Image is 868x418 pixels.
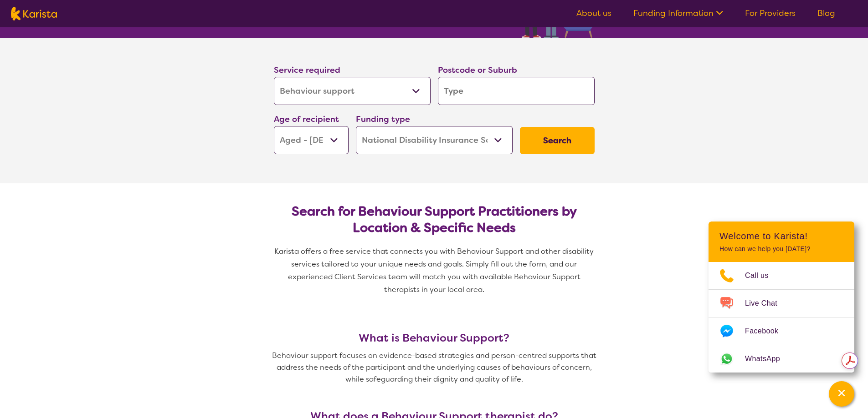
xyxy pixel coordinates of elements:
span: Facebook [745,324,789,338]
p: How can we help you [DATE]? [719,245,843,253]
input: Type [438,77,595,105]
label: Service required [274,65,340,76]
h2: Welcome to Karista! [719,231,843,242]
a: Blog [817,8,835,19]
button: Channel Menu [829,381,854,407]
div: Channel Menu [709,222,854,373]
span: WhatsApp [745,352,791,366]
a: Funding Information [633,8,723,19]
p: Behaviour support focuses on evidence-based strategies and person-centred supports that address t... [270,350,598,385]
ul: Choose channel [709,262,854,373]
h2: Search for Behaviour Support Practitioners by Location & Specific Needs [281,203,587,236]
button: Search [520,127,595,154]
span: Live Chat [745,297,788,310]
a: For Providers [745,8,796,19]
label: Funding type [356,114,410,125]
span: Call us [745,269,780,282]
h3: What is Behaviour Support? [270,332,598,344]
a: Web link opens in a new tab. [709,345,854,373]
img: Karista logo [11,7,57,20]
p: Karista offers a free service that connects you with Behaviour Support and other disability servi... [270,245,598,296]
label: Age of recipient [274,114,339,125]
label: Postcode or Suburb [438,65,517,76]
a: About us [576,8,611,19]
